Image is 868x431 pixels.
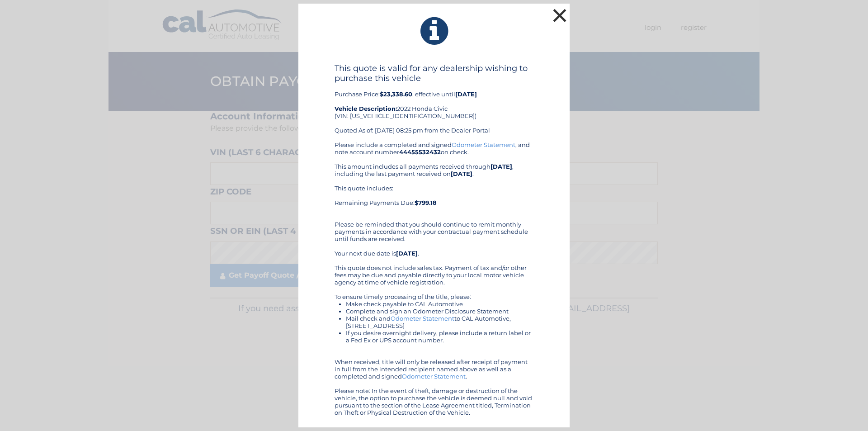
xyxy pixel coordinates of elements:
[335,185,533,213] div: This quote includes: Remaining Payments Due:
[380,90,412,98] b: $23,338.60
[391,315,454,322] a: Odometer Statement
[335,105,397,112] strong: Vehicle Description:
[346,300,533,308] li: Make check payable to CAL Automotive
[335,141,533,416] div: Please include a completed and signed , and note account number on check. This amount includes al...
[402,373,466,380] a: Odometer Statement
[346,329,533,344] li: If you desire overnight delivery, please include a return label or a Fed Ex or UPS account number.
[551,6,569,24] button: ×
[452,141,515,148] a: Odometer Statement
[455,90,477,98] b: [DATE]
[491,163,512,170] b: [DATE]
[346,308,533,315] li: Complete and sign an Odometer Disclosure Statement
[346,315,533,329] li: Mail check and to CAL Automotive, [STREET_ADDRESS]
[396,250,418,257] b: [DATE]
[451,170,472,177] b: [DATE]
[335,63,533,141] div: Purchase Price: , effective until 2022 Honda Civic (VIN: [US_VEHICLE_IDENTIFICATION_NUMBER]) Quot...
[415,199,437,206] b: $799.18
[335,63,533,83] h4: This quote is valid for any dealership wishing to purchase this vehicle
[399,148,441,156] b: 44455532432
